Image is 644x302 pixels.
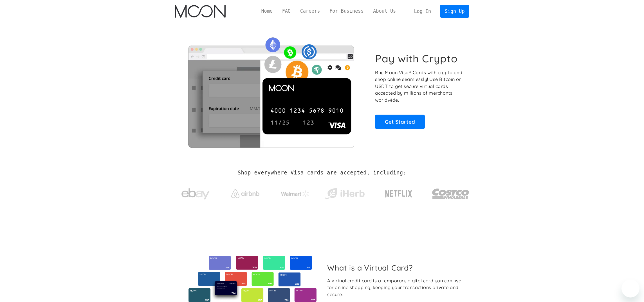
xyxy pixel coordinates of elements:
img: ebay [181,185,210,203]
img: Walmart [281,190,309,197]
img: Moon Logo [175,5,226,18]
a: Get Started [375,115,425,129]
h1: Pay with Crypto [375,52,458,65]
p: Buy Moon Visa® Cards with crypto and shop online seamlessly! Use Bitcoin or USDT to get secure vi... [375,69,463,104]
iframe: Button to launch messaging window [621,280,639,298]
img: Airbnb [231,189,259,198]
a: FAQ [277,8,295,15]
a: home [175,5,226,18]
img: Costco [432,183,470,204]
a: Log In [409,5,436,17]
a: iHerb [324,181,366,204]
img: Moon Cards let you spend your crypto anywhere Visa is accepted. [175,33,367,147]
h2: Shop everywhere Visa cards are accepted, including: [238,170,406,176]
a: Airbnb [224,184,266,201]
a: Home [257,8,277,15]
a: Careers [295,8,325,15]
img: Netflix [385,187,413,201]
a: For Business [325,8,368,15]
a: Walmart [274,185,316,200]
a: ebay [175,180,217,206]
a: Sign Up [440,5,469,17]
h2: What is a Virtual Card? [327,263,465,272]
a: Netflix [374,181,424,204]
a: Costco [432,178,470,207]
img: iHerb [324,187,366,201]
a: About Us [368,8,401,15]
div: A virtual credit card is a temporary digital card you can use for online shopping, keeping your t... [327,277,465,298]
